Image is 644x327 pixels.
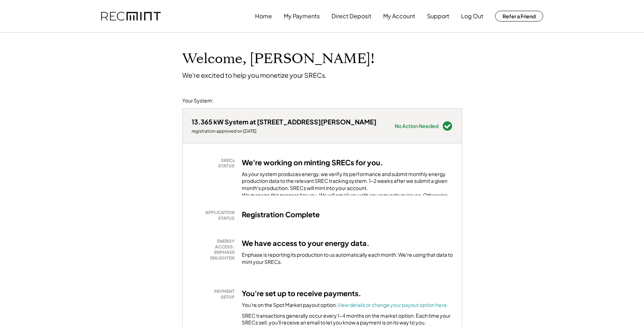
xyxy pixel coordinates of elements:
[182,51,375,67] h1: Welcome, [PERSON_NAME]!
[101,12,161,21] img: recmint-logotype%403x.png
[192,128,376,134] div: registration approved on [DATE]
[195,158,235,169] div: SRECs STATUS
[195,289,235,300] div: PAYMENT SETUP
[495,11,543,22] button: Refer a Friend
[182,71,327,79] div: We're excited to help you monetize your SRECs.
[242,223,453,237] div: Your solar system was approved by the state and the SREC registry. It is now registered to mint S...
[195,210,235,221] div: APPLICATION STATUS
[383,9,415,23] button: My Account
[242,210,320,219] h3: Registration Complete
[242,312,453,326] div: SREC transactions generally occur every 1-4 months on the market option. Each time your SRECs sel...
[242,158,383,167] h3: We're working on minting SRECs for you.
[182,97,213,104] div: Your System:
[195,238,235,261] div: ENERGY ACCESS: ENPHASE ENLIGHTEN
[395,123,438,128] div: No Action Needed
[427,9,449,23] button: Support
[242,251,453,265] div: Enphase is reporting its production to us automatically each month. We're using that data to mint...
[192,118,376,126] div: 13.365 kW System at [STREET_ADDRESS][PERSON_NAME]
[242,238,370,248] h3: We have access to your energy data.
[242,289,361,298] h3: You're set up to receive payments.
[332,9,371,23] button: Direct Deposit
[461,9,483,23] button: Log Out
[242,171,453,209] div: As your system produces energy, we verify its performance and submit monthly energy production da...
[255,9,272,23] button: Home
[284,9,320,23] button: My Payments
[242,302,448,309] div: You're on the Spot Market payout option.
[337,302,448,308] a: View details or change your payout option here.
